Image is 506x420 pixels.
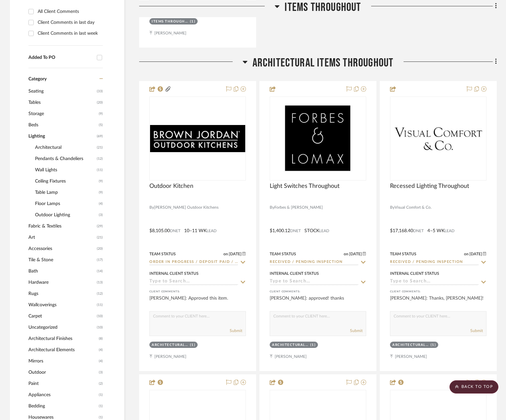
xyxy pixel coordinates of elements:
span: (3) [99,367,103,378]
span: (5) [99,120,103,130]
span: Visual Comfort & Co. [395,204,432,211]
span: (8) [99,333,103,344]
div: Client Comments in last week [38,28,101,39]
span: Outdoor Lighting [35,209,97,221]
span: Pendants & Chandeliers [35,153,95,164]
span: Tables [28,97,95,108]
span: (14) [97,266,103,276]
span: Lighting [28,131,95,142]
span: (9) [99,187,103,198]
span: (1) [99,390,103,400]
div: [PERSON_NAME]: Approved this item. [149,295,246,308]
button: Submit [350,328,363,334]
span: Storage [28,108,97,119]
span: Architectural Finishes [28,333,97,344]
input: Type to Search… [270,259,358,266]
span: (12) [97,288,103,299]
span: [PERSON_NAME] Outdoor Kitchens [154,204,218,211]
span: (1) [99,401,103,411]
div: Architectural Items Throughout [152,343,188,348]
span: (21) [97,142,103,153]
span: Mirrors [28,356,97,367]
div: All Client Comments [38,6,101,17]
span: (10) [97,322,103,333]
span: [DATE] [348,252,363,256]
span: (20) [97,97,103,108]
span: (4) [99,356,103,366]
span: By [390,204,395,211]
div: Items Throughout [152,19,188,24]
span: (21) [97,232,103,243]
span: Architectural Elements [28,344,97,356]
span: Carpet [28,311,95,322]
span: Accessories [28,243,95,254]
div: (1) [190,343,196,348]
button: Submit [470,328,483,334]
span: [DATE] [228,252,242,256]
span: (11) [97,165,103,175]
div: Internal Client Status [149,271,199,276]
span: (3) [99,210,103,220]
span: Wall Lights [35,164,95,176]
span: Bath [28,266,95,277]
span: Forbes & [PERSON_NAME] [274,204,323,211]
span: Hardware [28,277,95,288]
div: Internal Client Status [390,271,439,276]
input: Type to Search… [390,279,479,285]
div: Team Status [270,251,296,257]
div: Added To PO [28,55,94,61]
span: Outdoor [28,367,97,378]
span: (10) [97,311,103,321]
span: Seating [28,86,95,97]
span: Art [28,232,95,243]
span: Architectural [35,142,95,153]
span: Outdoor Kitchen [149,183,193,190]
span: Light Switches Throughout [270,183,339,190]
scroll-to-top-button: BACK TO TOP [449,380,498,394]
span: Tile & Stone [28,254,95,266]
div: Team Status [390,251,416,257]
div: [PERSON_NAME]: Thanks, [PERSON_NAME]! [390,295,487,308]
span: (13) [97,277,103,288]
span: on [223,252,228,256]
img: Outdoor Kitchen [150,125,245,152]
input: Type to Search… [149,279,238,285]
span: (12) [97,153,103,164]
input: Type to Search… [390,259,479,266]
button: Submit [230,328,242,334]
span: Beds [28,119,97,131]
span: Rugs [28,288,95,299]
span: (9) [99,176,103,187]
div: (1) [310,343,316,348]
div: Internal Client Status [270,271,319,276]
div: Architectural Items Throughout [392,343,429,348]
div: [PERSON_NAME]: approved! thanks [270,295,366,308]
span: (29) [97,221,103,231]
input: Type to Search… [270,279,358,285]
span: (17) [97,255,103,265]
span: (20) [97,243,103,254]
span: (11) [97,300,103,310]
span: [DATE] [469,252,483,256]
img: Recessed Lighting Throughout [391,103,486,174]
span: Floor Lamps [35,198,97,209]
img: Light Switches Throughout [276,97,360,180]
div: Team Status [149,251,176,257]
span: By [270,204,274,211]
span: on [344,252,348,256]
div: Client Comments in last day [38,17,101,28]
input: Type to Search… [149,259,238,266]
span: (4) [99,198,103,209]
span: Category [28,76,47,82]
span: Ceiling Fixtures [35,176,97,187]
span: Wallcoverings [28,299,95,311]
span: Paint [28,378,97,389]
span: (33) [97,86,103,97]
span: (9) [99,108,103,119]
span: Uncategorized [28,322,95,333]
span: Recessed Lighting Throughout [390,183,469,190]
span: (4) [99,345,103,355]
div: (1) [431,343,436,348]
div: Architectural Items Throughout [272,343,309,348]
span: (2) [99,378,103,389]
